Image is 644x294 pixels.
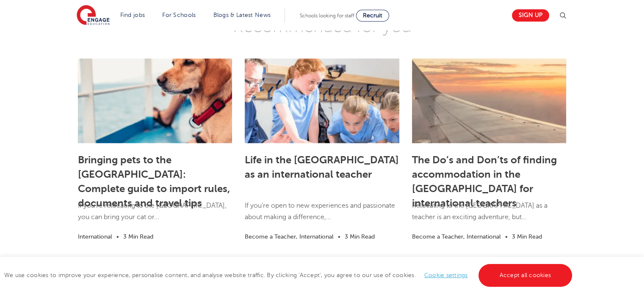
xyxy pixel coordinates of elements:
[356,10,389,22] a: Recruit
[501,232,512,242] li: •
[77,5,110,26] img: Engage Education
[412,154,557,209] a: The Do’s and Don’ts of finding accommodation in the [GEOGRAPHIC_DATA] for international teachers
[78,154,230,209] a: Bringing pets to the [GEOGRAPHIC_DATA]: Complete guide to import rules, documents and travel tips
[512,9,549,22] a: Sign up
[245,154,399,180] a: Life in the [GEOGRAPHIC_DATA] as an international teacher
[78,200,232,231] p: If you’re relocating to the [GEOGRAPHIC_DATA], you can bring your cat or...
[245,200,399,231] p: If you're open to new experiences and passionate about making a difference,...
[412,232,501,242] li: Become a Teacher, International
[213,12,271,18] a: Blogs & Latest News
[112,232,123,242] li: •
[162,12,196,18] a: For Schools
[363,12,382,19] span: Recruit
[334,232,345,242] li: •
[78,232,112,242] li: International
[120,12,145,18] a: Find jobs
[4,272,574,278] span: We use cookies to improve your experience, personalise content, and analyse website traffic. By c...
[512,232,542,242] li: 3 Min Read
[245,232,334,242] li: Become a Teacher, International
[123,232,153,242] li: 3 Min Read
[345,232,375,242] li: 3 Min Read
[478,264,572,287] a: Accept all cookies
[424,272,468,278] a: Cookie settings
[412,200,566,231] p: Relocating to the [GEOGRAPHIC_DATA] as a teacher is an exciting adventure, but...
[300,13,354,19] span: Schools looking for staff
